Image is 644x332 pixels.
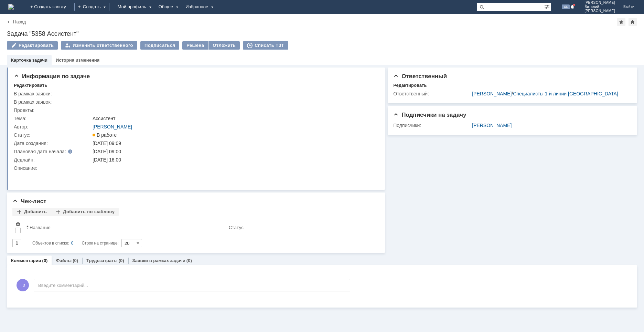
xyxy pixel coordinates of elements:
div: (0) [119,258,124,263]
div: Создать [74,3,109,11]
a: Назад [13,19,26,24]
div: Название [30,225,51,230]
div: Сделать домашней страницей [629,18,637,26]
a: Перейти на домашнюю страницу [8,4,14,10]
i: Строк на странице: [32,239,119,247]
span: Объектов в списке: [32,241,69,246]
div: / [472,91,628,96]
span: В работе [93,132,117,138]
div: [DATE] 09:09 [93,141,375,146]
span: Расширенный поиск [544,3,551,10]
div: Ответственный: [393,91,471,96]
a: Карточка задачи [11,58,47,63]
div: Автор: [14,124,91,129]
div: Дата создания: [14,141,91,146]
th: Статус [226,219,374,236]
a: Специалисты 1-й линии [GEOGRAPHIC_DATA] [513,91,618,96]
div: Задача "5358 Ассистент" [7,30,637,37]
a: Комментарии [11,258,41,263]
span: Виталий [584,5,615,9]
div: Редактировать [393,83,427,88]
div: Плановая дата начала: [14,149,83,154]
div: Статус [229,225,244,230]
div: Описание: [14,165,376,171]
div: 0 [71,239,74,247]
span: Чек-лист [12,198,46,205]
span: Информация по задаче [14,73,90,80]
img: logo [8,4,14,10]
div: Добавить в избранное [617,18,625,26]
span: ТВ [17,279,29,291]
div: (0) [186,258,192,263]
a: [PERSON_NAME] [93,124,132,129]
a: История изменения [56,58,99,63]
div: (0) [73,258,78,263]
div: В рамках заявки: [14,91,91,96]
a: [PERSON_NAME] [472,91,512,96]
th: Название [23,219,226,236]
div: Подписчики: [393,123,471,128]
div: Дедлайн: [14,157,91,163]
span: Настройки [15,221,21,227]
div: [DATE] 16:00 [93,157,375,163]
div: В рамках заявок: [14,99,91,105]
span: Подписчики на задачу [393,112,466,118]
a: [PERSON_NAME] [472,123,512,128]
span: Ответственный [393,73,447,80]
div: Проекты: [14,107,91,113]
a: Файлы [56,258,72,263]
span: 44 [562,4,570,9]
div: Редактировать [14,83,47,88]
a: Заявки в рамках задачи [132,258,185,263]
a: Трудозатраты [86,258,118,263]
div: Статус: [14,132,91,138]
div: Тема: [14,116,91,121]
span: [PERSON_NAME] [584,1,615,5]
div: Ассистент [93,116,375,121]
div: [DATE] 09:00 [93,149,375,154]
div: (0) [42,258,48,263]
span: [PERSON_NAME] [584,9,615,13]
